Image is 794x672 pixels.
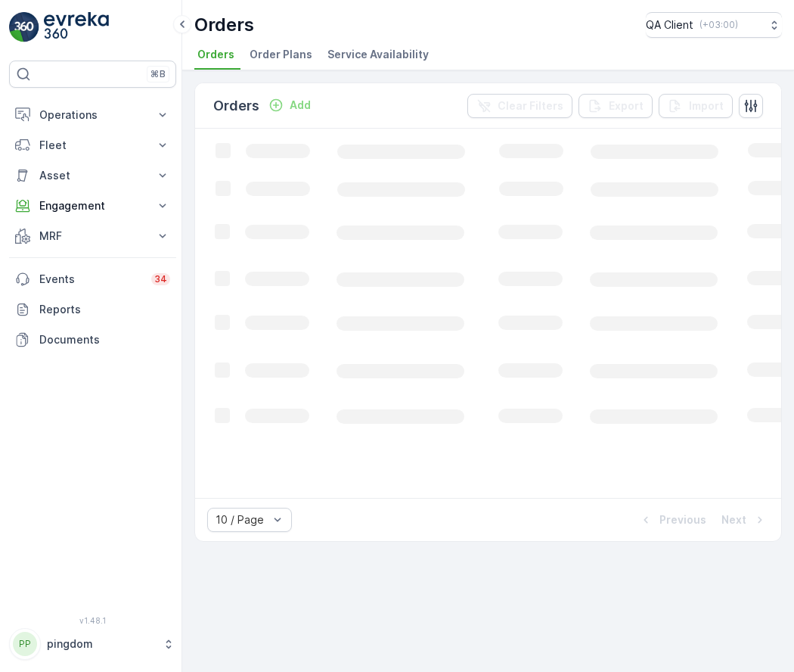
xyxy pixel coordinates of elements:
[290,98,311,113] p: Add
[39,332,170,347] p: Documents
[646,17,693,33] p: QA Client
[213,95,259,117] p: Orders
[39,138,146,153] p: Fleet
[327,47,429,62] span: Service Availability
[659,94,733,118] button: Import
[9,160,176,191] button: Asset
[13,632,37,656] div: PP
[9,12,39,42] img: logo
[47,636,155,652] p: pingdom
[150,68,166,80] p: ⌘B
[44,12,109,42] img: logo_light-DOdMpM7g.png
[9,221,176,251] button: MRF
[659,512,706,527] p: Previous
[720,511,769,529] button: Next
[9,191,176,221] button: Engagement
[39,168,146,183] p: Asset
[197,47,234,62] span: Orders
[39,272,142,287] p: Events
[9,100,176,130] button: Operations
[154,273,167,285] p: 34
[9,130,176,160] button: Fleet
[498,98,563,114] p: Clear Filters
[39,229,146,244] p: MRF
[39,198,146,213] p: Engagement
[9,325,176,355] a: Documents
[646,12,782,38] button: QA Client(+03:00)
[9,616,176,625] span: v 1.48.1
[39,302,170,317] p: Reports
[637,511,708,529] button: Previous
[721,512,746,527] p: Next
[699,19,738,31] p: ( +03:00 )
[578,94,653,118] button: Export
[467,94,572,118] button: Clear Filters
[609,98,644,114] p: Export
[194,13,254,37] p: Orders
[9,294,176,325] a: Reports
[250,47,312,62] span: Order Plans
[39,107,146,123] p: Operations
[262,96,317,114] button: Add
[9,628,176,660] button: PPpingdom
[689,98,724,114] p: Import
[9,264,176,294] a: Events34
